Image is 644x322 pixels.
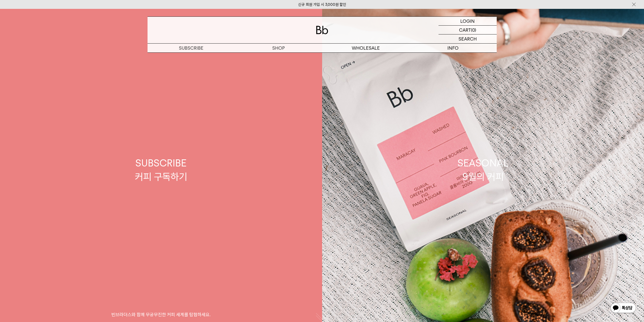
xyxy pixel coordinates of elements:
[135,156,187,183] div: SUBSCRIBE 커피 구독하기
[439,26,497,34] a: CART (0)
[458,156,509,183] div: SEASONAL 9월의 커피
[471,26,476,34] p: (0)
[460,17,475,25] p: LOGIN
[610,302,636,314] img: 카카오톡 채널 1:1 채팅 버튼
[439,17,497,26] a: LOGIN
[459,26,471,34] p: CART
[322,44,409,52] p: WHOLESALE
[316,26,328,34] img: 로고
[409,44,497,52] p: INFO
[235,44,322,52] a: SHOP
[148,44,235,52] a: SUBSCRIBE
[459,34,477,43] p: SEARCH
[298,2,346,7] a: 신규 회원 가입 시 3,000원 할인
